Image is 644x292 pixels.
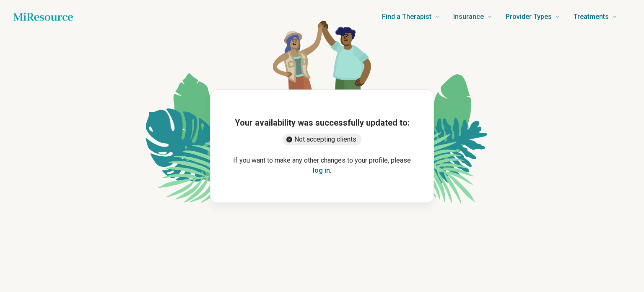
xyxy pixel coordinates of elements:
p: If you want to make any other changes to your profile, please . [224,155,420,176]
span: Find a Therapist [382,11,431,23]
button: log in [313,166,330,176]
a: Home page [13,8,73,25]
span: Provider Types [506,11,552,23]
span: Insurance [453,11,484,23]
div: Not accepting clients [283,134,361,145]
h1: Your availability was successfully updated to: [235,117,410,129]
span: Treatments [574,11,609,23]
